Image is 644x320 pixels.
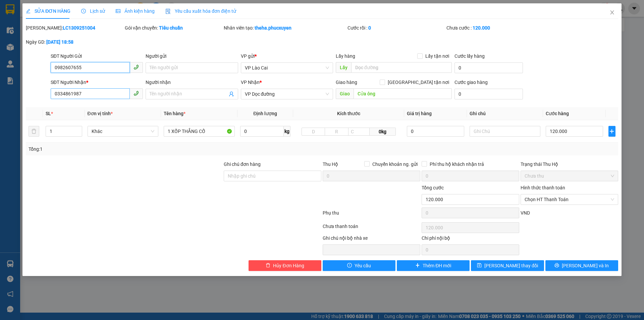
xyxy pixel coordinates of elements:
button: exclamation-circleYêu cầu [323,260,395,271]
span: clock-circle [81,9,86,13]
span: VP Dọc đường [245,89,329,99]
button: Close [603,3,622,22]
span: Lấy [336,62,351,73]
input: Ghi Chú [470,126,541,137]
span: Tên hàng [164,111,185,116]
span: phone [133,91,139,96]
div: [PERSON_NAME]: [26,24,123,32]
span: [GEOGRAPHIC_DATA] tận nơi [385,79,452,86]
input: VD: Bàn, Ghế [164,126,235,137]
b: 120.000 [473,25,490,31]
span: Thu Hộ [323,162,338,167]
span: Đơn vị tính [88,111,113,116]
button: plusThêm ĐH mới [397,260,470,271]
span: [PERSON_NAME] và In [562,262,609,269]
div: VP gửi [241,52,333,60]
span: Khác [92,126,155,136]
div: Nhân viên tạo: [224,24,346,32]
button: deleteHủy Đơn Hàng [249,260,321,271]
input: D [302,128,325,136]
th: Ghi chú [467,107,543,120]
button: delete [29,126,39,137]
span: picture [116,9,120,13]
b: LC1309251004 [63,25,95,31]
span: Phí thu hộ khách nhận trả [427,161,487,168]
b: theha.phucxuyen [255,25,291,31]
span: VP Lào Cai [245,63,329,73]
div: Chi phí nội bộ [422,234,519,244]
div: Phụ thu [322,209,421,221]
span: Tổng cước [422,185,444,190]
span: save [477,263,482,268]
span: Chuyển khoản ng. gửi [370,161,420,168]
input: R [325,128,348,136]
b: 0 [368,25,371,31]
span: plus [609,129,615,134]
span: Hủy Đơn Hàng [273,262,304,269]
button: printer[PERSON_NAME] và In [545,260,618,271]
span: printer [554,263,559,268]
span: plus [415,263,420,268]
input: Ghi chú đơn hàng [224,171,321,181]
span: VP Nhận [241,80,260,85]
b: [DATE] 18:58 [46,39,73,45]
div: Ghi chú nội bộ nhà xe [323,234,420,244]
input: Dọc đường [354,88,452,99]
span: Lịch sử [81,8,105,14]
div: SĐT Người Gửi [51,52,143,60]
div: Ngày GD: [26,38,123,46]
span: Lấy tận nơi [423,52,452,60]
div: Người nhận [146,79,238,86]
strong: Công ty TNHH Phúc Xuyên [7,3,63,18]
span: Yêu cầu xuất hóa đơn điện tử [165,8,236,14]
div: Trạng thái Thu Hộ [521,161,618,168]
span: SỬA ĐƠN HÀNG [26,8,70,14]
input: C [348,128,370,136]
span: Thêm ĐH mới [423,262,451,269]
button: save[PERSON_NAME] thay đổi [471,260,544,271]
strong: 0888 827 827 - 0848 827 827 [14,32,67,43]
input: Dọc đường [351,62,452,73]
span: Lấy hàng [336,53,355,59]
span: SL [46,111,51,116]
div: SĐT Người Nhận [51,79,143,86]
span: user-add [229,91,234,97]
div: Người gửi [146,52,238,60]
span: phone [133,64,139,70]
strong: 024 3236 3236 - [3,26,67,37]
label: Cước giao hàng [454,80,488,85]
span: delete [266,263,270,268]
span: Giao [336,88,354,99]
span: Giá trị hàng [407,111,432,116]
span: Kích thước [337,111,360,116]
span: Giao hàng [336,80,357,85]
span: edit [26,9,31,13]
span: Chưa thu [525,171,614,181]
span: VND [521,210,530,216]
div: Tổng: 1 [29,145,249,153]
label: Cước lấy hàng [454,53,485,59]
span: Yêu cầu [355,262,371,269]
label: Hình thức thanh toán [521,185,565,190]
span: Chọn HT Thanh Toán [525,194,614,204]
span: [PERSON_NAME] thay đổi [484,262,538,269]
b: Tiêu chuẩn [159,25,183,31]
div: Cước rồi : [347,24,445,32]
div: Chưa thanh toán [322,223,421,234]
span: Gửi hàng [GEOGRAPHIC_DATA]: Hotline: [3,19,67,43]
label: Ghi chú đơn hàng [224,162,261,167]
span: 0kg [370,128,396,136]
span: kg [284,126,290,137]
input: Cước giao hàng [454,89,523,99]
span: Cước hàng [546,111,569,116]
span: Định lượng [253,111,277,116]
button: plus [608,126,615,137]
input: Cước lấy hàng [454,62,523,73]
span: Gửi hàng Hạ Long: Hotline: [6,45,64,63]
div: Chưa cước : [446,24,544,32]
span: Ảnh kiện hàng [116,8,155,14]
span: exclamation-circle [347,263,352,268]
span: close [609,10,615,15]
img: icon [165,9,171,14]
div: Gói vận chuyển: [125,24,222,32]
